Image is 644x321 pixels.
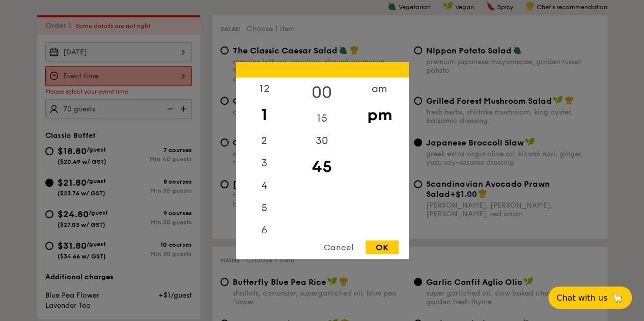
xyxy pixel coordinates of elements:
[351,100,408,129] div: pm
[548,286,632,309] button: Chat with us🦙
[556,293,607,303] span: Chat with us
[236,219,293,241] div: 6
[293,152,351,181] div: 45
[611,292,624,304] span: 🦙
[236,129,293,152] div: 2
[366,240,399,254] div: OK
[351,77,408,100] div: am
[293,107,351,129] div: 15
[293,77,351,107] div: 00
[314,240,363,254] div: Cancel
[293,129,351,152] div: 30
[236,100,293,129] div: 1
[236,196,293,219] div: 5
[236,77,293,100] div: 12
[236,152,293,174] div: 3
[236,174,293,196] div: 4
